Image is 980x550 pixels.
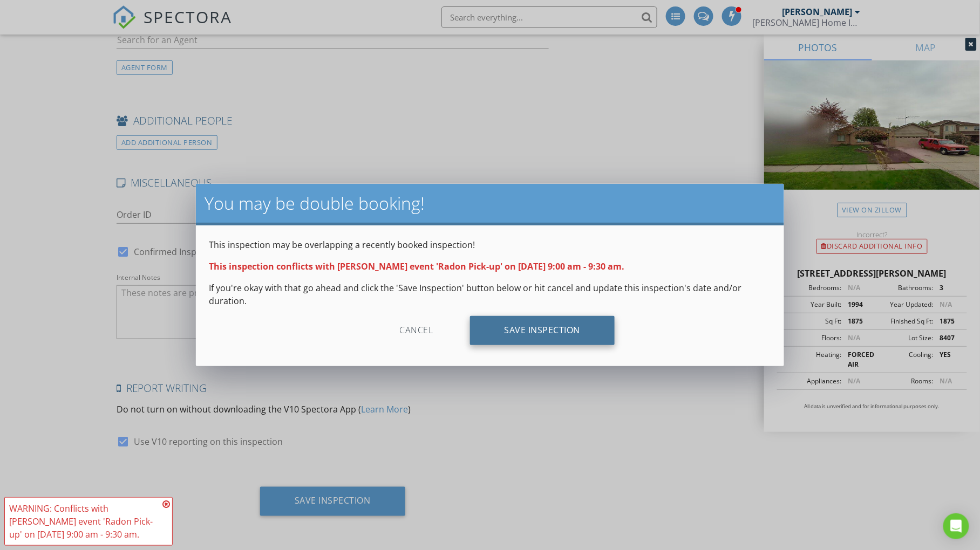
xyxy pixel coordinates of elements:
div: Save Inspection [470,316,615,345]
div: Open Intercom Messenger [943,513,969,539]
strong: This inspection conflicts with [PERSON_NAME] event 'Radon Pick-up' on [DATE] 9:00 am - 9:30 am. [209,260,624,272]
p: If you're okay with that go ahead and click the 'Save Inspection' button below or hit cancel and ... [209,281,771,307]
p: This inspection may be overlapping a recently booked inspection! [209,238,771,251]
div: Cancel [365,316,468,345]
h2: You may be double booking! [205,192,775,214]
div: WARNING: Conflicts with [PERSON_NAME] event 'Radon Pick-up' on [DATE] 9:00 am - 9:30 am. [9,502,159,541]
